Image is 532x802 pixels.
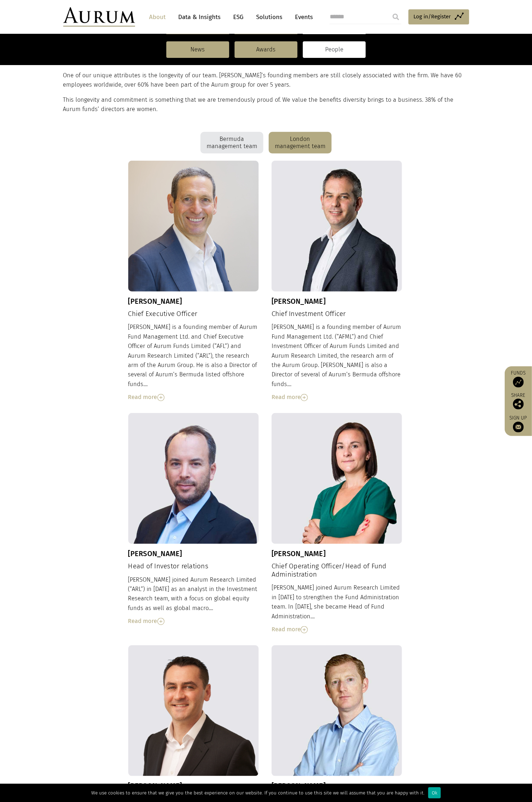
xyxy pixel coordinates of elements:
img: Read More [301,394,308,401]
span: Log in/Register [414,12,451,21]
h3: [PERSON_NAME] [272,297,402,306]
a: Events [292,10,313,24]
input: Submit [389,10,403,24]
img: Aurum [63,7,135,27]
a: About [146,10,170,24]
div: [PERSON_NAME] is a founding member of Aurum Fund Management Ltd. (“AFML”) and Chief Investment Of... [272,322,402,402]
img: Sign up to our newsletter [513,422,524,432]
div: Read more [272,393,402,402]
h3: [PERSON_NAME] [128,782,259,790]
a: News [166,41,229,58]
div: Read more [128,617,259,626]
a: Sign up [508,415,528,432]
div: Share [508,393,528,409]
a: Log in/Register [408,9,469,24]
div: [PERSON_NAME] is a founding member of Aurum Fund Management Ltd. and Chief Executive Officer of A... [128,322,259,402]
div: Bermuda management team [200,132,263,153]
h4: Chief Executive Officer [128,310,259,318]
div: Read more [272,625,402,634]
a: Data & Insights [175,10,225,24]
h4: Chief Operating Officer/Head of Fund Administration [272,562,402,579]
div: [PERSON_NAME] joined Aurum Research Limited (“ARL”) in [DATE] as an analyst in the Investment Res... [128,575,259,626]
div: Ok [428,787,441,798]
a: Awards [235,41,297,58]
div: Read more [128,393,259,402]
p: One of our unique attributes is the longevity of our team. [PERSON_NAME]’s founding members are s... [63,71,467,90]
a: People [303,41,366,58]
img: Read More [157,618,165,625]
h3: [PERSON_NAME] [272,782,402,790]
h3: [PERSON_NAME] [272,549,402,558]
img: Share this post [513,399,524,409]
div: [PERSON_NAME] joined Aurum Research Limited in [DATE] to strengthen the Fund Administration team.... [272,583,402,634]
a: Solutions [253,10,286,24]
img: Read More [301,626,308,633]
h4: Head of Investor relations [128,562,259,570]
div: London management team [269,132,332,153]
a: Funds [508,370,528,388]
a: ESG [230,10,248,24]
h4: Chief Investment Officer [272,310,402,318]
h3: [PERSON_NAME] [128,297,259,306]
h3: [PERSON_NAME] [128,549,259,558]
p: This longevity and commitment is something that we are tremendously proud of. We value the benefi... [63,95,467,114]
img: Read More [157,394,165,401]
img: Access Funds [513,377,524,388]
